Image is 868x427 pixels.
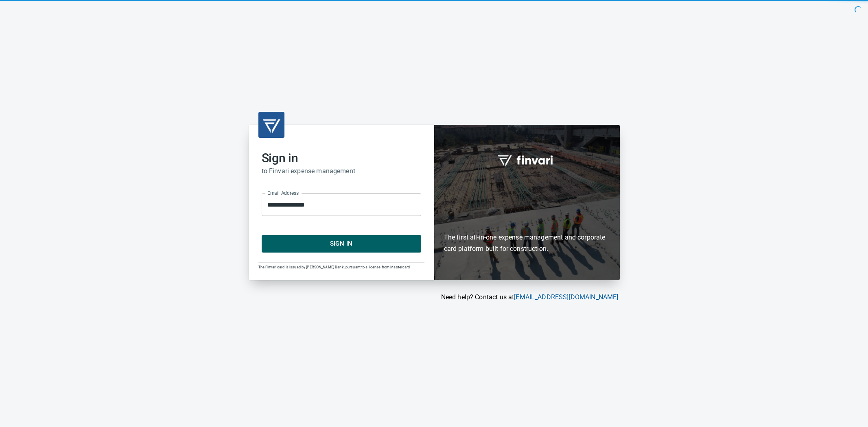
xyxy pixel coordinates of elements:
[262,166,421,177] h6: to Finvari expense management
[262,151,421,166] h2: Sign in
[496,150,558,169] img: fullword_logo_white.png
[434,125,620,280] div: Finvari
[262,115,281,135] img: transparent_logo.png
[258,265,410,269] span: The Finvari card is issued by [PERSON_NAME] Bank, pursuant to a license from Mastercard
[271,238,412,249] span: Sign In
[249,292,619,302] p: Need help? Contact us at
[444,185,610,255] h6: The first all-in-one expense management and corporate card platform built for construction.
[262,235,421,252] button: Sign In
[514,293,618,301] a: [EMAIL_ADDRESS][DOMAIN_NAME]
